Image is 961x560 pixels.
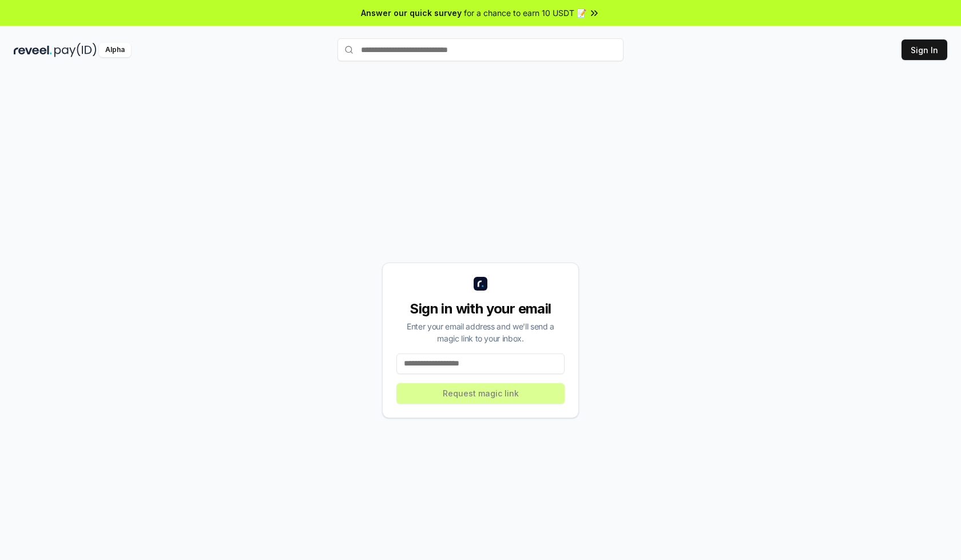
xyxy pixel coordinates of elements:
[54,43,97,57] img: pay_id
[396,320,565,344] div: Enter your email address and we’ll send a magic link to your inbox.
[474,277,487,291] img: logo_small
[361,7,462,19] span: Answer our quick survey
[464,7,586,19] span: for a chance to earn 10 USDT 📝
[99,43,131,57] div: Alpha
[902,39,947,60] button: Sign In
[14,43,52,57] img: reveel_dark
[396,300,565,318] div: Sign in with your email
